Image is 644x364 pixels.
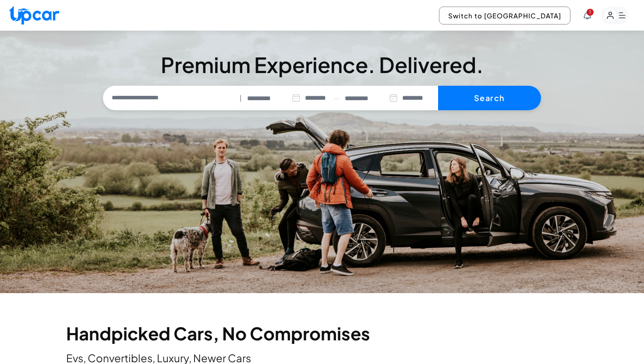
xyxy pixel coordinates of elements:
h3: Premium Experience. Delivered. [103,54,541,75]
img: Upcar Logo [9,6,59,24]
h2: Handpicked Cars, No Compromises [66,325,578,342]
span: You have new notifications [587,9,594,16]
span: | [240,93,242,103]
span: — [334,93,340,103]
button: Switch to [GEOGRAPHIC_DATA] [439,7,570,24]
button: Search [438,86,541,110]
